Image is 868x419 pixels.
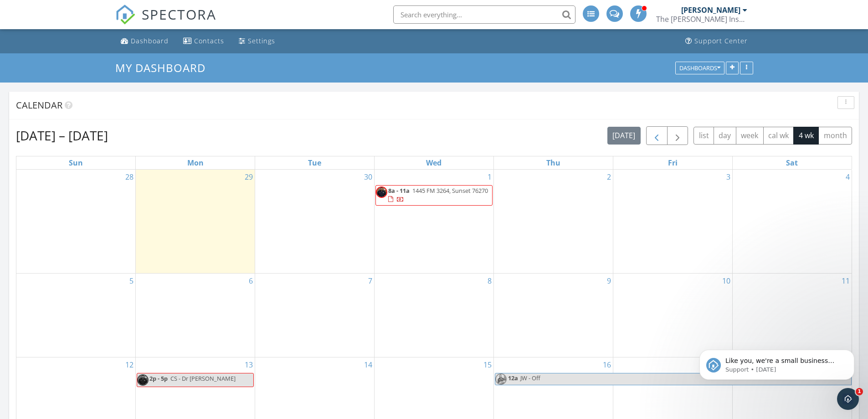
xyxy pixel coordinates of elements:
button: Dashboards [675,62,724,74]
a: Dashboard [117,33,172,50]
button: cal wk [763,127,794,145]
td: Go to October 4, 2025 [732,170,852,274]
span: CS - Dr [PERSON_NAME] [170,374,236,383]
td: Go to October 7, 2025 [255,273,375,357]
a: SPECTORA [115,12,216,31]
td: Go to October 8, 2025 [375,273,494,357]
span: SPECTORA [142,5,216,24]
a: Go to September 29, 2025 [243,170,255,184]
button: day [714,127,736,145]
div: The Wells Inspection Group LLC [656,15,747,24]
p: Message from Support, sent 2w ago [40,35,157,43]
td: Go to October 5, 2025 [16,273,136,357]
td: Go to October 2, 2025 [493,170,613,274]
div: [PERSON_NAME] [681,5,740,15]
td: Go to October 11, 2025 [732,273,852,357]
a: Go to October 10, 2025 [720,274,732,288]
td: Go to September 28, 2025 [16,170,136,274]
a: Go to October 12, 2025 [123,357,135,372]
a: Go to October 4, 2025 [844,170,852,184]
a: Monday [185,156,205,169]
a: Go to September 28, 2025 [123,170,135,184]
td: Go to October 6, 2025 [136,273,255,357]
img: img_20250109_181849.jpg [137,374,149,386]
td: Go to September 29, 2025 [136,170,255,274]
img: img_20250109_181849.jpg [376,186,387,198]
a: Go to October 11, 2025 [840,274,852,288]
a: Support Center [682,33,751,50]
button: week [736,127,764,145]
a: Go to October 13, 2025 [243,357,255,372]
td: Go to October 9, 2025 [493,273,613,357]
button: 4 wk [793,127,819,145]
img: The Best Home Inspection Software - Spectora [115,5,135,25]
a: Go to October 3, 2025 [724,170,732,184]
a: Settings [235,33,279,50]
a: Go to October 8, 2025 [486,274,493,288]
span: 8a - 11a [388,186,410,195]
td: Go to October 10, 2025 [613,273,732,357]
div: Dashboard [131,36,169,45]
a: Go to September 30, 2025 [362,170,374,184]
h2: [DATE] – [DATE] [16,126,108,145]
a: My Dashboard [115,60,213,75]
span: 1 [856,388,863,395]
a: Go to October 1, 2025 [486,170,493,184]
a: Go to October 7, 2025 [366,274,374,288]
img: jonniehs.jpg [495,373,507,385]
a: Go to October 2, 2025 [605,170,613,184]
a: Go to October 15, 2025 [482,357,493,372]
a: Sunday [67,156,85,169]
td: Go to October 1, 2025 [375,170,494,274]
button: Next [667,126,688,145]
span: 12a [508,373,519,385]
a: Contacts [180,33,228,50]
a: Go to October 9, 2025 [605,274,613,288]
span: 1445 FM 3264, Sunset 76270 [412,186,488,195]
button: list [693,127,714,145]
a: 8a - 11a 1445 FM 3264, Sunset 76270 [388,186,488,203]
a: Saturday [784,156,800,169]
a: Thursday [544,156,562,169]
span: JW - Off [520,374,540,382]
input: Search everything... [393,5,575,24]
div: Contacts [194,36,224,45]
a: Friday [666,156,679,169]
button: month [818,127,852,145]
div: Dashboards [679,65,720,71]
div: Support Center [694,36,748,45]
a: Wednesday [424,156,443,169]
div: Settings [248,36,275,45]
button: Previous [646,126,668,145]
span: Calendar [16,99,62,111]
iframe: Intercom live chat [837,388,859,410]
a: Go to October 16, 2025 [601,357,613,372]
a: Go to October 5, 2025 [128,274,135,288]
span: 2p - 5p [149,374,168,383]
button: [DATE] [607,127,641,145]
span: Like you, we're a small business that relies on reviews to grow. If you have a few minutes, we'd ... [40,26,156,79]
iframe: Intercom notifications message [686,331,868,394]
a: Go to October 6, 2025 [247,274,255,288]
td: Go to September 30, 2025 [255,170,375,274]
a: Tuesday [306,156,323,169]
a: Go to October 14, 2025 [362,357,374,372]
a: 8a - 11a 1445 FM 3264, Sunset 76270 [375,185,493,206]
td: Go to October 3, 2025 [613,170,732,274]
